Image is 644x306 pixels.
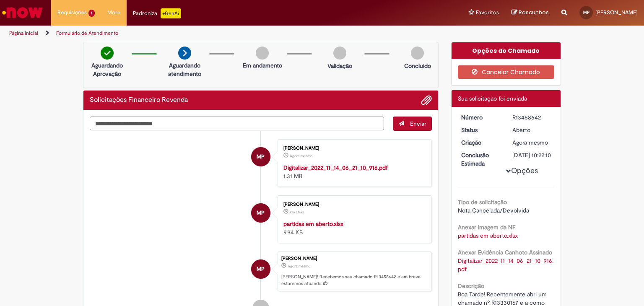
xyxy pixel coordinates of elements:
b: Tipo de solicitação [458,198,507,206]
p: Concluído [404,62,431,70]
span: MP [257,259,265,279]
img: ServiceNow [1,4,44,21]
a: Download de partidas em aberto.xlsx [458,232,518,239]
a: Página inicial [9,30,38,36]
h2: Solicitações Financeiro Revenda Histórico de tíquete [90,96,188,104]
time: 28/08/2025 15:20:38 [290,210,304,215]
span: Agora mesmo [288,264,310,269]
ul: Trilhas de página [6,26,423,41]
b: Anexar Imagem da NF [458,223,515,231]
span: 1 [88,10,95,17]
li: Maria Pagani [90,252,432,292]
div: [PERSON_NAME] [283,146,423,151]
button: Adicionar anexos [421,95,432,106]
span: Rascunhos [519,8,549,16]
div: Opções do Chamado [452,42,561,59]
div: Maria Pagani [251,147,270,166]
div: Padroniza [133,8,181,18]
a: Formulário de Atendimento [56,30,118,36]
div: R13458642 [512,113,551,122]
span: Nota Cancelada/Devolvida [458,207,529,214]
span: [PERSON_NAME] [595,9,638,16]
dt: Número [455,113,506,122]
div: 28/08/2025 15:22:06 [512,138,551,147]
div: Maria Pagani [251,203,270,223]
textarea: Digite sua mensagem aqui... [90,117,384,131]
span: More [107,8,120,17]
span: 2m atrás [290,210,304,215]
p: +GenAi [161,8,181,18]
time: 28/08/2025 15:22:06 [288,264,310,269]
a: partidas em aberto.xlsx [283,220,343,228]
b: Descrição [458,282,484,290]
a: Digitalizar_2022_11_14_06_21_10_916.pdf [283,164,388,171]
span: Agora mesmo [290,153,312,158]
img: img-circle-grey.png [411,47,424,60]
img: img-circle-grey.png [256,47,269,60]
button: Enviar [393,117,432,131]
img: arrow-next.png [178,47,191,60]
dt: Criação [455,138,506,147]
span: MP [583,10,589,15]
time: 28/08/2025 15:22:06 [512,139,548,146]
span: MP [257,147,265,167]
div: [PERSON_NAME] [283,202,423,207]
span: Enviar [410,120,426,127]
div: 9.94 KB [283,220,423,236]
span: Favoritos [476,8,499,17]
div: Maria Pagani [251,259,270,279]
dt: Status [455,126,506,134]
div: [PERSON_NAME] [281,256,427,261]
p: [PERSON_NAME]! Recebemos seu chamado R13458642 e em breve estaremos atuando. [281,274,427,287]
img: check-circle-green.png [101,47,114,60]
span: Requisições [57,8,87,17]
img: img-circle-grey.png [333,47,346,60]
p: Aguardando Aprovação [87,61,127,78]
button: Cancelar Chamado [458,65,555,79]
p: Aguardando atendimento [164,61,205,78]
div: 1.31 MB [283,163,423,180]
b: Anexar Evidência Canhoto Assinado [458,249,552,256]
dt: Conclusão Estimada [455,151,506,168]
a: Rascunhos [512,9,549,17]
div: Aberto [512,126,551,134]
p: Em andamento [243,61,282,70]
span: MP [257,203,265,223]
div: [DATE] 10:22:10 [512,151,551,159]
a: Download de Digitalizar_2022_11_14_06_21_10_916.pdf [458,257,553,273]
span: Sua solicitação foi enviada [458,95,527,102]
p: Validação [327,62,352,70]
span: Agora mesmo [512,139,548,146]
time: 28/08/2025 15:21:52 [290,153,312,158]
